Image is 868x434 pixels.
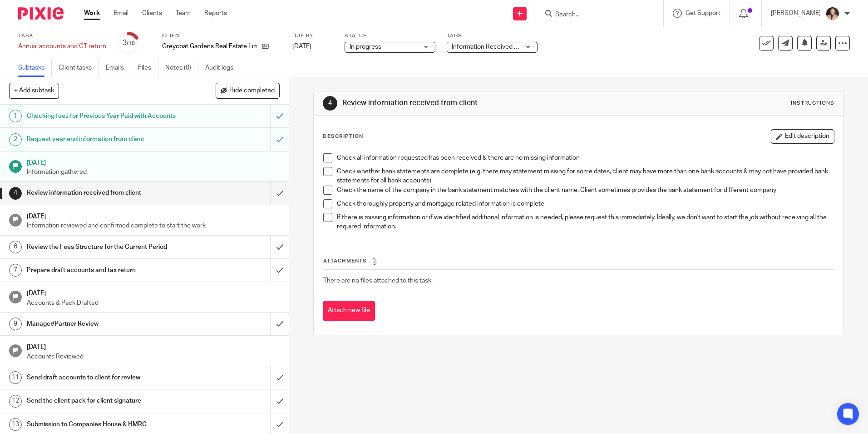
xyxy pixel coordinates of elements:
[9,371,22,384] div: 11
[350,44,381,50] span: In progress
[292,43,311,50] span: [DATE]
[84,9,100,18] a: Work
[27,352,280,361] p: Accounts Reviewed
[345,32,435,40] label: Status
[106,59,131,77] a: Emails
[323,301,375,321] button: Attach new file
[9,418,22,431] div: 13
[323,278,433,284] span: There are no files attached to this task.
[27,418,183,431] h1: Submission to Companies House & HMRC
[337,186,833,195] p: Check the name of the company in the bank statement matches with the client name. Client sometime...
[229,87,275,95] span: Hide completed
[216,83,280,98] button: Hide completed
[323,96,337,111] div: 4
[771,9,821,18] p: [PERSON_NAME]
[825,6,840,21] img: Nikhil%20(2).jpg
[27,186,183,200] h1: Review information received from client
[337,167,833,186] p: Check whether bank statements are complete (e.g. there may statement missing for some dates, clie...
[162,42,257,51] p: Greycoat Gardens Real Estate Limited
[9,83,59,98] button: + Add subtask
[323,258,367,263] span: Attachments
[9,110,22,122] div: 1
[27,221,280,230] p: Information reviewed and confirmed complete to start the work
[447,32,538,40] label: Tags
[9,241,22,253] div: 6
[337,199,833,208] p: Check thoroughly property and mortgage related information is complete
[113,9,128,18] a: Email
[27,263,183,277] h1: Prepare draft accounts and tax return
[138,59,158,77] a: Files
[292,32,333,40] label: Due by
[9,395,22,408] div: 12
[686,10,720,16] span: Get Support
[27,210,280,221] h1: [DATE]
[27,371,183,384] h1: Send draft accounts to client for review
[791,100,834,107] div: Instructions
[27,298,280,308] p: Accounts & Pack Drafted
[162,32,281,40] label: Client
[27,317,183,331] h1: Manager/Partner Review
[554,11,636,19] input: Search
[205,59,240,77] a: Audit logs
[18,42,106,51] div: Annual accounts and CT return
[18,59,52,77] a: Subtasks
[165,59,198,77] a: Notes (0)
[142,9,162,18] a: Clients
[59,59,99,77] a: Client tasks
[18,32,106,40] label: Task
[9,264,22,277] div: 7
[342,98,598,108] h1: Review information received from client
[176,9,191,18] a: Team
[204,9,227,18] a: Reports
[27,167,280,177] p: Information gathered
[9,187,22,200] div: 4
[18,7,64,20] img: Pixie
[27,156,280,167] h1: [DATE]
[27,287,280,298] h1: [DATE]
[323,133,363,140] p: Description
[9,318,22,330] div: 9
[27,340,280,352] h1: [DATE]
[452,44,523,50] span: Information Received + 1
[27,132,183,146] h1: Request year end information from client
[123,38,135,48] div: 3
[771,129,834,144] button: Edit description
[27,109,183,123] h1: Checking fees for Previous Year Paid with Accounts
[337,213,833,232] p: If there is missing information or if we identified additional information is needed, please requ...
[27,240,183,254] h1: Review the Fees Structure for the Current Period
[27,394,183,408] h1: Send the client pack for client signature
[127,41,135,46] small: /18
[337,153,833,162] p: Check all information requested has been received & there are no missing information
[9,133,22,146] div: 2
